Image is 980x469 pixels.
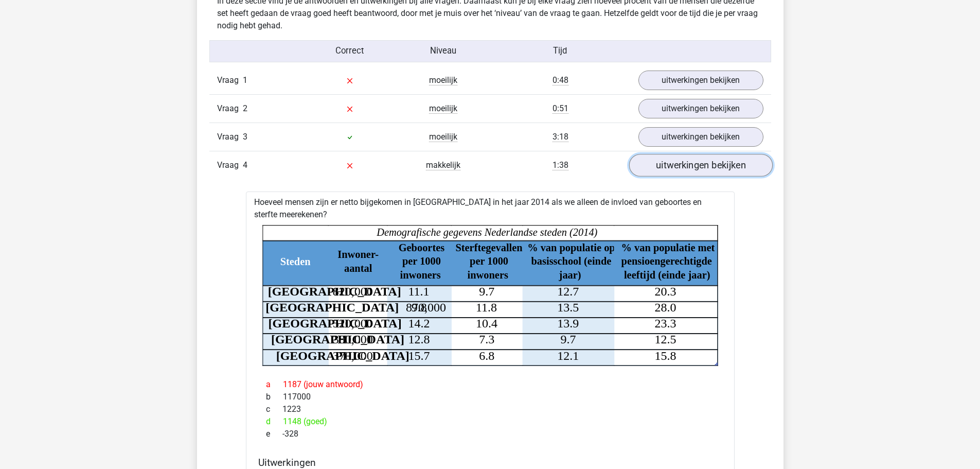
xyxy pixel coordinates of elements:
tspan: 20.3 [654,285,676,298]
tspan: Inwoner- [337,249,379,260]
tspan: 9.8 [411,301,426,315]
tspan: 12.5 [654,333,676,346]
span: 3 [243,132,247,142]
tspan: [GEOGRAPHIC_DATA] [268,285,401,298]
a: uitwerkingen bekijken [629,154,772,177]
span: 1:38 [553,160,568,170]
tspan: [GEOGRAPHIC_DATA] [268,317,401,331]
tspan: 12.1 [557,349,579,362]
tspan: Demografische gegevens Nederlandse steden (2014) [376,227,597,238]
tspan: 12.8 [408,333,430,346]
a: uitwerkingen bekijken [638,127,763,147]
span: moeilijk [429,132,457,142]
tspan: 520,000 [332,317,372,331]
div: 1223 [258,403,722,415]
span: 2 [243,103,247,113]
div: -328 [258,428,722,440]
tspan: 14.2 [408,317,430,331]
div: Niveau [397,45,490,58]
tspan: per 1000 [470,256,508,268]
tspan: 15.8 [654,349,676,362]
tspan: 870,000 [406,301,446,315]
div: Correct [303,45,397,58]
tspan: 9.7 [479,285,494,298]
tspan: leeftijd (einde jaar) [623,270,710,282]
tspan: % van populatie met [621,242,715,254]
tspan: 11.1 [408,285,429,298]
tspan: jaar) [558,270,581,282]
tspan: % van populatie op [527,242,615,254]
tspan: per 1000 [402,256,440,268]
span: moeilijk [429,75,457,85]
span: c [266,403,282,415]
tspan: inwoners [400,270,440,281]
tspan: aantal [344,263,372,274]
span: a [266,378,283,391]
div: Tijd [490,45,630,58]
div: 1187 (jouw antwoord) [258,378,722,391]
tspan: inwoners [467,270,508,281]
tspan: 9.7 [560,333,576,346]
div: 1148 (goed) [258,415,722,428]
tspan: Sterftegevallen [455,242,523,254]
span: e [266,428,282,440]
span: 0:51 [553,103,568,114]
tspan: 13.9 [557,317,579,331]
tspan: [GEOGRAPHIC_DATA] [271,333,404,346]
tspan: 15.7 [408,349,430,362]
a: uitwerkingen bekijken [638,99,763,118]
tspan: 12.7 [557,285,579,298]
tspan: pensioengerechtigde [621,256,711,268]
div: 117000 [258,391,722,403]
tspan: 13.5 [557,301,579,315]
span: b [266,391,283,403]
tspan: 23.3 [654,317,676,331]
span: 4 [243,160,247,170]
tspan: Geboortes [398,242,444,253]
span: Vraag [217,159,243,171]
span: Vraag [217,131,243,143]
span: 3:18 [553,132,568,142]
span: 1 [243,75,247,85]
tspan: 11.8 [476,301,497,315]
tspan: [GEOGRAPHIC_DATA] [265,301,399,315]
span: Vraag [217,74,243,86]
span: d [266,415,283,428]
tspan: 370,000 [332,349,372,362]
span: Vraag [217,102,243,115]
tspan: 6.8 [479,349,494,362]
tspan: 380,000 [332,333,372,346]
tspan: 10.4 [476,317,497,331]
tspan: 820,000 [332,285,372,298]
tspan: 7.3 [479,333,494,346]
span: makkelijk [426,160,460,170]
a: uitwerkingen bekijken [638,71,763,90]
tspan: Steden [280,256,311,267]
tspan: basisschool (einde [531,256,611,268]
span: moeilijk [429,103,457,114]
span: 0:48 [553,75,568,85]
h4: Uitwerkingen [258,457,722,468]
tspan: 28.0 [654,301,676,315]
tspan: [GEOGRAPHIC_DATA] [276,349,409,362]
